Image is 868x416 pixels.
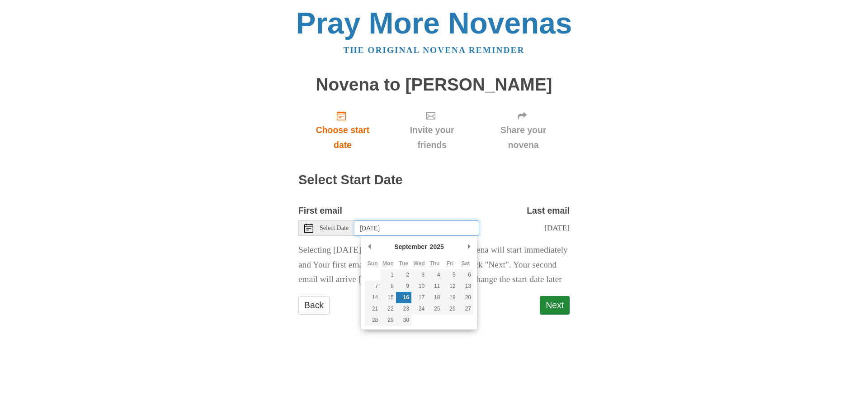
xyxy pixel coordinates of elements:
[411,269,427,281] button: 3
[380,315,396,326] button: 29
[411,281,427,292] button: 10
[320,225,349,231] span: Select Date
[399,260,408,267] abbr: Tuesday
[442,281,458,292] button: 12
[429,260,439,267] abbr: Thursday
[544,223,570,232] span: [DATE]
[458,292,473,303] button: 20
[380,281,396,292] button: 8
[427,303,442,315] button: 25
[442,292,458,303] button: 19
[307,123,378,153] span: Choose start date
[387,103,477,157] a: Invite your friends
[427,281,442,292] button: 11
[380,303,396,315] button: 22
[298,173,570,187] h2: Select Start Date
[411,292,427,303] button: 17
[344,45,525,55] a: The original novena reminder
[396,123,468,153] span: Invite your friends
[411,303,427,315] button: 24
[486,123,561,153] span: Share your novena
[298,103,387,157] a: Choose start date
[477,103,570,157] a: Share your novena
[540,296,570,315] button: Next
[396,281,411,292] button: 9
[396,315,411,326] button: 30
[298,296,330,315] a: Back
[527,203,570,218] label: Last email
[427,292,442,303] button: 18
[380,292,396,303] button: 15
[298,243,570,287] p: Selecting [DATE] as the start date means Your novena will start immediately and Your first email ...
[365,303,380,315] button: 21
[458,269,473,281] button: 6
[365,240,374,253] button: Previous Month
[298,203,342,218] label: First email
[462,260,470,267] abbr: Saturday
[298,75,570,95] h1: Novena to [PERSON_NAME]
[464,240,473,253] button: Next Month
[382,260,394,267] abbr: Monday
[442,303,458,315] button: 26
[396,269,411,281] button: 2
[396,303,411,315] button: 23
[427,269,442,281] button: 4
[442,269,458,281] button: 5
[368,260,378,267] abbr: Sunday
[365,315,380,326] button: 28
[393,240,428,253] div: September
[458,303,473,315] button: 27
[396,292,411,303] button: 16
[354,220,479,236] input: Use the arrow keys to pick a date
[380,269,396,281] button: 1
[447,260,453,267] abbr: Friday
[296,6,572,40] a: Pray More Novenas
[458,281,473,292] button: 13
[413,260,425,267] abbr: Wednesday
[365,292,380,303] button: 14
[365,281,380,292] button: 7
[429,240,445,253] div: 2025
